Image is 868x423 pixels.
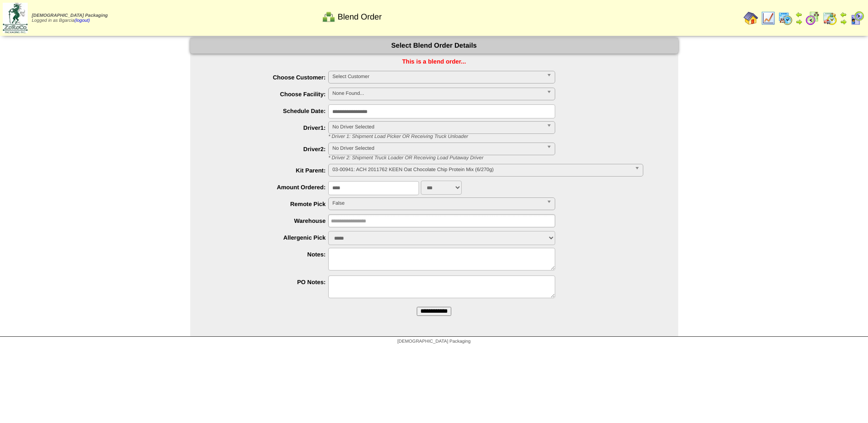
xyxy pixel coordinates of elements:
img: arrowleft.gif [795,11,803,18]
label: Allergenic Pick [208,234,329,241]
span: 03-00941: ACH 2011762 KEEN Oat Chocolate Chip Protein Mix (6/270g) [332,164,631,175]
img: calendarblend.gif [805,11,820,25]
span: Select Customer [332,71,543,82]
a: (logout) [74,18,90,23]
label: Remote Pick [208,201,329,207]
img: home.gif [744,11,758,25]
span: [DEMOGRAPHIC_DATA] Packaging [397,339,470,344]
label: Choose Facility: [208,91,329,98]
span: No Driver Selected [332,143,543,154]
span: None Found... [332,88,543,99]
div: Select Blend Order Details [190,38,678,54]
label: Notes: [208,251,329,258]
label: PO Notes: [208,279,329,285]
label: Choose Customer: [208,74,329,81]
img: line_graph.gif [761,11,775,25]
img: arrowleft.gif [840,11,847,18]
img: arrowright.gif [840,18,847,25]
span: False [332,198,543,209]
label: Kit Parent: [208,167,329,174]
img: network.png [321,10,336,24]
div: * Driver 1: Shipment Load Picker OR Receiving Truck Unloader [322,134,678,139]
img: calendarinout.gif [823,11,837,25]
img: calendarcustomer.gif [850,11,864,25]
span: No Driver Selected [332,122,543,133]
span: Blend Order [338,12,382,22]
label: Warehouse [208,217,329,224]
label: Amount Ordered: [208,184,329,191]
span: Logged in as Bgarcia [32,13,108,23]
label: Schedule Date: [208,108,329,114]
label: Driver1: [208,124,329,131]
img: zoroco-logo-small.webp [3,3,28,33]
label: Driver2: [208,146,329,152]
span: [DEMOGRAPHIC_DATA] Packaging [32,13,108,18]
div: * Driver 2: Shipment Truck Loader OR Receiving Load Putaway Driver [322,155,678,161]
div: This is a blend order... [190,58,678,65]
img: arrowright.gif [795,18,803,25]
img: calendarprod.gif [778,11,793,25]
